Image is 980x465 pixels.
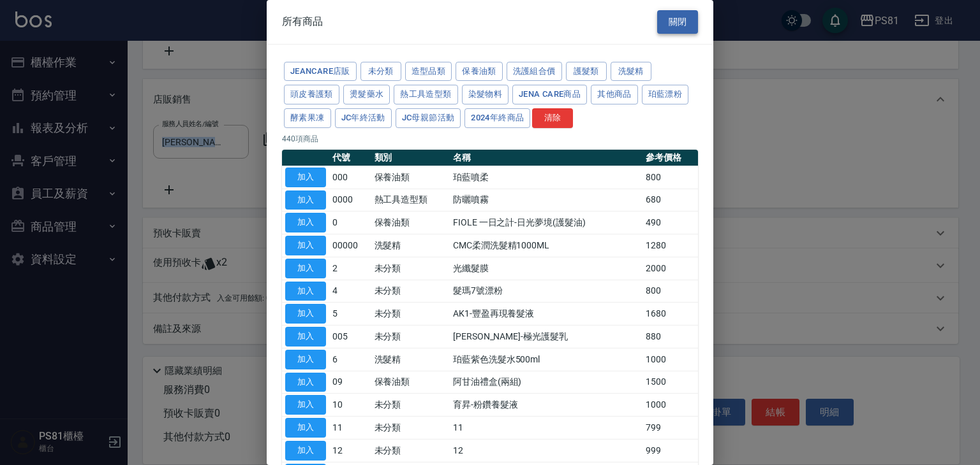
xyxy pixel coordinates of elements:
[642,257,698,280] td: 2000
[642,394,698,417] td: 1000
[285,327,326,347] button: 加入
[329,234,371,257] td: 00000
[371,303,450,325] td: 未分類
[450,280,642,303] td: 髮瑪7號漂粉
[657,10,698,34] button: 關閉
[285,168,326,187] button: 加入
[285,350,326,369] button: 加入
[371,257,450,280] td: 未分類
[329,371,371,394] td: 09
[285,395,326,415] button: 加入
[642,150,698,166] th: 參考價格
[642,234,698,257] td: 1280
[329,394,371,417] td: 10
[456,62,503,82] button: 保養油類
[450,150,642,166] th: 名稱
[329,417,371,440] td: 11
[450,303,642,325] td: AK1-豐盈再現養髮液
[284,108,331,128] button: 酵素果凍
[450,257,642,280] td: 光纖髮膜
[642,348,698,371] td: 1000
[329,166,371,189] td: 000
[329,257,371,280] td: 2
[285,441,326,461] button: 加入
[450,189,642,211] td: 防曬噴霧
[450,371,642,394] td: 阿甘油禮盒(兩組)
[642,166,698,189] td: 800
[450,325,642,348] td: [PERSON_NAME]-極光護髮乳
[285,259,326,278] button: 加入
[284,62,357,82] button: JeanCare店販
[464,108,530,128] button: 2024年終商品
[285,213,326,232] button: 加入
[329,211,371,234] td: 0
[282,15,323,28] span: 所有商品
[642,303,698,325] td: 1680
[371,166,450,189] td: 保養油類
[371,394,450,417] td: 未分類
[285,236,326,255] button: 加入
[285,304,326,324] button: 加入
[507,62,562,82] button: 洗護組合價
[371,234,450,257] td: 洗髮精
[450,417,642,440] td: 11
[642,189,698,211] td: 680
[371,189,450,211] td: 熱工具造型類
[611,62,651,82] button: 洗髮精
[642,325,698,348] td: 880
[394,85,457,104] button: 熱工具造型類
[284,85,339,104] button: 頭皮養護類
[343,85,390,104] button: 燙髮藥水
[371,439,450,462] td: 未分類
[642,417,698,440] td: 799
[371,417,450,440] td: 未分類
[371,325,450,348] td: 未分類
[450,348,642,371] td: 珀藍紫色洗髮水500ml
[371,211,450,234] td: 保養油類
[642,371,698,394] td: 1500
[285,418,326,438] button: 加入
[282,133,698,145] p: 440 項商品
[642,280,698,303] td: 800
[591,85,638,104] button: 其他商品
[329,325,371,348] td: 005
[360,62,401,82] button: 未分類
[450,439,642,462] td: 12
[371,371,450,394] td: 保養油類
[329,348,371,371] td: 6
[642,439,698,462] td: 999
[285,190,326,210] button: 加入
[329,303,371,325] td: 5
[285,282,326,301] button: 加入
[450,211,642,234] td: FIOLE 一日之計-日光夢境(護髮油)
[329,280,371,303] td: 4
[450,234,642,257] td: CMC柔潤洗髮精1000ML
[450,394,642,417] td: 育昇-粉鑽養髮液
[285,373,326,392] button: 加入
[450,166,642,189] td: 珀藍噴柔
[371,280,450,303] td: 未分類
[371,348,450,371] td: 洗髮精
[642,85,689,104] button: 珀藍漂粉
[512,85,587,104] button: Jena Care商品
[566,62,607,82] button: 護髮類
[371,150,450,166] th: 類別
[642,211,698,234] td: 490
[396,108,461,128] button: JC母親節活動
[462,85,509,104] button: 染髮物料
[532,108,573,128] button: 清除
[329,439,371,462] td: 12
[329,189,371,211] td: 0000
[329,150,371,166] th: 代號
[335,108,392,128] button: JC年終活動
[405,62,452,82] button: 造型品類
